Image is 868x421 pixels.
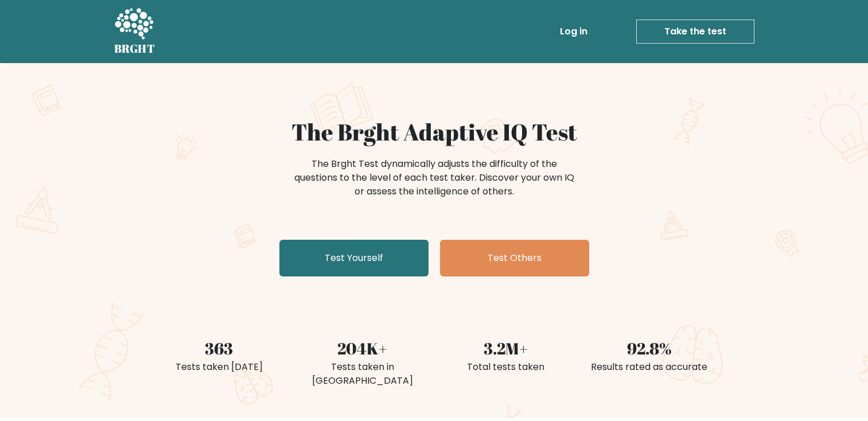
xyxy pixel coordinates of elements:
[298,360,427,388] div: Tests taken in [GEOGRAPHIC_DATA]
[154,118,714,146] h1: The Brght Adaptive IQ Test
[154,360,284,374] div: Tests taken [DATE]
[636,20,754,44] a: Take the test
[154,336,284,360] div: 363
[279,240,429,276] a: Test Yourself
[441,360,571,374] div: Total tests taken
[441,336,571,360] div: 3.2M+
[114,42,155,56] h5: BRGHT
[585,360,714,374] div: Results rated as accurate
[291,157,578,198] div: The Brght Test dynamically adjusts the difficulty of the questions to the level of each test take...
[114,5,155,59] a: BRGHT
[298,336,427,360] div: 204K+
[440,240,589,276] a: Test Others
[555,20,592,43] a: Log in
[585,336,714,360] div: 92.8%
